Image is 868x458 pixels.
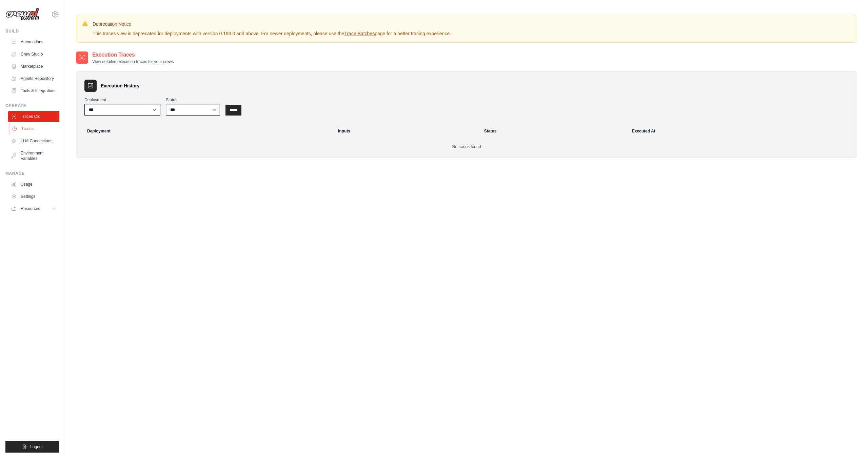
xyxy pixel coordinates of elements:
[480,124,628,139] th: Status
[84,144,849,149] p: No traces found
[628,124,854,139] th: Executed At
[8,148,59,164] a: Environment Variables
[344,31,375,36] a: Trace Batches
[8,191,59,202] a: Settings
[8,61,59,72] a: Marketplace
[9,123,60,134] a: Traces
[334,124,480,139] th: Inputs
[84,97,160,103] label: Deployment
[166,97,220,103] label: Status
[8,179,59,190] a: Usage
[8,85,59,96] a: Tools & Integrations
[93,21,451,27] h3: Deprecation Notice
[30,444,43,450] span: Logout
[8,73,59,84] a: Agents Repository
[5,171,59,176] div: Manage
[21,206,40,211] span: Resources
[8,203,59,214] button: Resources
[92,51,174,59] h2: Execution Traces
[8,49,59,60] a: Crew Studio
[92,59,174,64] p: View detailed execution traces for your crews
[5,8,39,21] img: Logo
[8,111,59,122] a: Traces Old
[8,136,59,146] a: LLM Connections
[5,441,59,453] button: Logout
[8,37,59,47] a: Automations
[93,30,451,37] p: This traces view is deprecated for deployments with version 0.193.0 and above. For newer deployme...
[5,103,59,108] div: Operate
[79,124,334,139] th: Deployment
[101,82,139,89] h3: Execution History
[5,28,59,34] div: Build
